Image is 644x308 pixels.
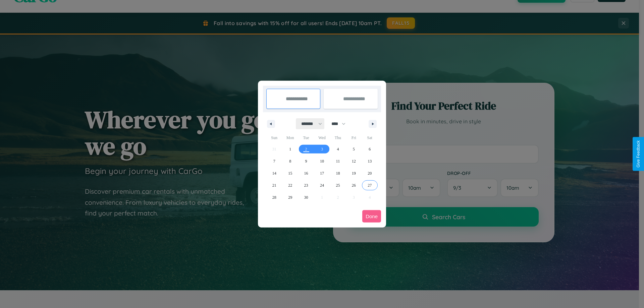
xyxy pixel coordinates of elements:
button: 6 [362,143,378,155]
span: 11 [336,155,340,167]
button: 2 [298,143,314,155]
button: 10 [314,155,330,167]
span: 21 [272,179,276,191]
span: 29 [288,191,292,203]
button: 11 [330,155,346,167]
button: 25 [330,179,346,191]
button: 15 [282,167,298,179]
button: 4 [330,143,346,155]
span: Fri [346,132,362,143]
button: Done [362,210,381,223]
span: 30 [304,191,308,203]
span: 2 [305,143,307,155]
span: 3 [321,143,323,155]
span: 15 [288,167,292,179]
button: 13 [362,155,378,167]
button: 20 [362,167,378,179]
span: 16 [304,167,308,179]
span: Tue [298,132,314,143]
span: 4 [337,143,339,155]
span: 27 [368,179,372,191]
span: 7 [273,155,275,167]
span: 12 [352,155,356,167]
button: 17 [314,167,330,179]
span: 24 [320,179,324,191]
button: 19 [346,167,362,179]
span: 1 [289,143,291,155]
span: 18 [336,167,340,179]
span: 14 [272,167,276,179]
button: 28 [266,191,282,203]
span: Sun [266,132,282,143]
span: 8 [289,155,291,167]
span: 9 [305,155,307,167]
span: 19 [352,167,356,179]
span: 26 [352,179,356,191]
span: 25 [336,179,340,191]
button: 8 [282,155,298,167]
span: 13 [368,155,372,167]
button: 7 [266,155,282,167]
button: 5 [346,143,362,155]
button: 1 [282,143,298,155]
span: Mon [282,132,298,143]
button: 22 [282,179,298,191]
span: 20 [368,167,372,179]
span: Thu [330,132,346,143]
button: 29 [282,191,298,203]
button: 16 [298,167,314,179]
span: 28 [272,191,276,203]
button: 12 [346,155,362,167]
span: Wed [314,132,330,143]
button: 14 [266,167,282,179]
span: 23 [304,179,308,191]
button: 9 [298,155,314,167]
button: 23 [298,179,314,191]
button: 27 [362,179,378,191]
span: 10 [320,155,324,167]
button: 30 [298,191,314,203]
span: Sat [362,132,378,143]
span: 17 [320,167,324,179]
button: 18 [330,167,346,179]
span: 5 [353,143,355,155]
button: 26 [346,179,362,191]
button: 24 [314,179,330,191]
span: 6 [369,143,371,155]
button: 21 [266,179,282,191]
div: Give Feedback [636,140,641,168]
span: 22 [288,179,292,191]
button: 3 [314,143,330,155]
